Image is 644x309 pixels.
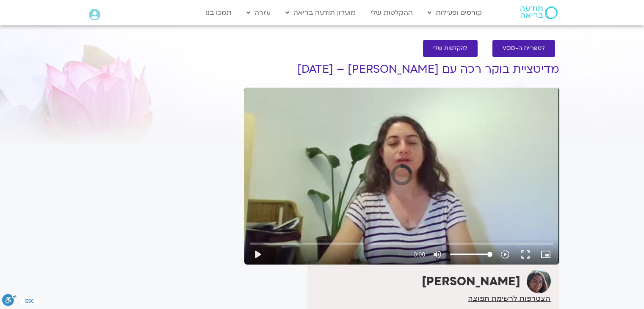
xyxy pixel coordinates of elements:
a: להקלטות שלי [423,40,478,57]
span: להקלטות שלי [433,45,467,52]
a: הצטרפות לרשימת תפוצה [468,295,550,302]
h1: מדיטציית בוקר רכה עם [PERSON_NAME] – [DATE] [244,63,559,76]
span: לספריית ה-VOD [503,45,545,52]
a: תמכו בנו [201,5,236,21]
a: קורסים ופעילות [423,5,486,21]
a: עזרה [242,5,275,21]
img: תודעה בריאה [520,6,558,19]
strong: [PERSON_NAME] [422,273,520,290]
img: קרן גל [527,269,551,293]
a: מועדון תודעה בריאה [281,5,360,21]
a: ההקלטות שלי [366,5,417,21]
a: לספריית ה-VOD [492,40,555,57]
